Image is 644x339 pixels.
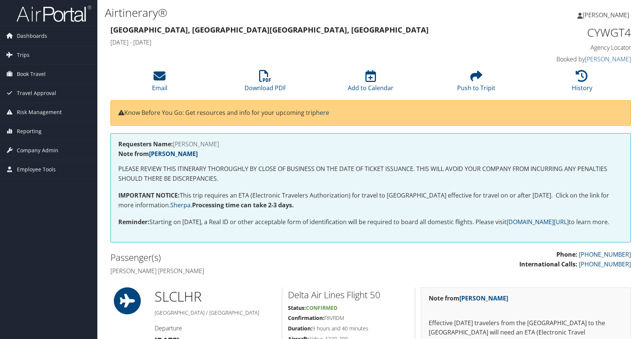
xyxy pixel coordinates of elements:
[17,141,58,160] span: Company Admin
[17,46,30,64] span: Trips
[110,25,429,35] strong: [GEOGRAPHIC_DATA], [GEOGRAPHIC_DATA] [GEOGRAPHIC_DATA], [GEOGRAPHIC_DATA]
[118,141,623,147] h4: [PERSON_NAME]
[519,260,577,268] strong: International Calls:
[110,267,365,275] h4: [PERSON_NAME] [PERSON_NAME]
[17,103,62,122] span: Risk Management
[118,164,623,183] p: PLEASE REVIEW THIS ITINERARY THOROUGHLY BY CLOSE OF BUSINESS ON THE DATE OF TICKET ISSUANCE. THIS...
[429,294,508,302] strong: Note from
[155,309,276,317] h5: [GEOGRAPHIC_DATA] / [GEOGRAPHIC_DATA]
[118,108,623,118] p: Know Before You Go: Get resources and info for your upcoming trip
[17,84,56,103] span: Travel Approval
[149,150,198,158] a: [PERSON_NAME]
[244,74,286,92] a: Download PDF
[16,5,91,22] img: airportal-logo.png
[192,201,294,209] strong: Processing time can take 2-3 days.
[118,191,180,199] strong: IMPORTANT NOTICE:
[118,218,149,226] strong: Reminder:
[17,27,47,45] span: Dashboards
[507,218,569,226] a: [DOMAIN_NAME][URL]
[579,250,631,259] a: [PHONE_NUMBER]
[118,140,173,148] strong: Requesters Name:
[155,324,276,332] h4: Departure
[459,294,508,302] a: [PERSON_NAME]
[572,74,592,92] a: History
[288,288,409,301] h2: Delta Air Lines Flight 50
[288,314,409,322] h5: F8VRDM
[579,260,631,268] a: [PHONE_NUMBER]
[152,74,167,92] a: Email
[288,304,306,311] strong: Status:
[110,38,498,46] h4: [DATE] - [DATE]
[288,314,324,321] strong: Confirmation:
[316,109,329,117] a: here
[348,74,394,92] a: Add to Calendar
[509,43,631,52] h4: Agency Locator
[155,287,276,306] h1: SLC LHR
[105,5,459,21] h1: Airtinerary®
[17,122,42,141] span: Reporting
[118,217,623,227] p: Starting on [DATE], a Real ID or other acceptable form of identification will be required to boar...
[509,55,631,63] h4: Booked by
[509,25,631,40] h1: CYWGT4
[110,251,365,264] h2: Passenger(s)
[118,191,623,210] p: This trip requires an ETA (Electronic Travelers Authorization) for travel to [GEOGRAPHIC_DATA] ef...
[17,160,56,179] span: Employee Tools
[577,4,637,26] a: [PERSON_NAME]
[118,150,198,158] strong: Note from
[457,74,495,92] a: Push to Tripit
[306,304,337,311] span: Confirmed
[17,65,46,83] span: Book Travel
[288,325,312,332] strong: Duration:
[288,325,409,332] h5: 9 hours and 40 minutes
[170,201,191,209] a: Sherpa
[556,250,577,259] strong: Phone:
[585,55,631,63] a: [PERSON_NAME]
[583,11,629,19] span: [PERSON_NAME]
